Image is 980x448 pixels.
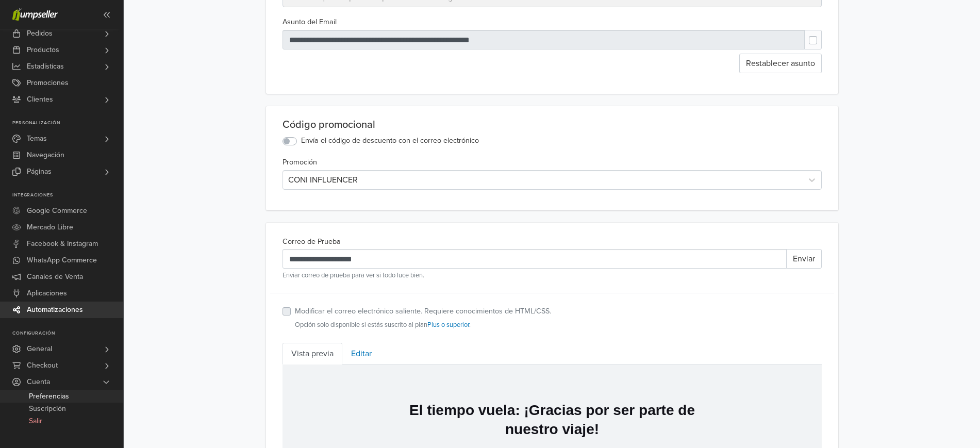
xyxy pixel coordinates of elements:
button: Restablecer asunto [739,54,822,73]
span: WhatsApp Commerce [27,252,97,269]
p: Saludos cordiales, [125,286,414,298]
span: Facebook & Instagram [27,236,98,252]
span: Estadísticas [27,58,64,75]
small: Enviar correo de prueba para ver si todo luce bien. [283,271,822,280]
span: Mercado Libre [27,219,73,236]
span: Canales de Venta [27,269,83,285]
label: Correo de Prueba [283,236,341,247]
p: [DATE] se cumple un año desde que realizaste tu primera compra en Prana Coffee, y no podríamos es... [125,159,414,196]
p: Integraciones [12,192,123,198]
span: General [27,341,52,357]
a: Plus o superior [427,321,469,329]
span: Salir [29,415,42,427]
span: Google Commerce [27,203,87,219]
label: Promoción [283,157,317,168]
span: Aplicaciones [27,285,67,302]
span: Automatizaciones [27,302,83,318]
span: Pedidos [27,25,53,42]
strong: Prana Coffee [244,300,295,308]
p: ¡No te pierdas tu regalo especial! [125,211,414,224]
span: Temas [27,130,47,147]
label: Modificar el correo electrónico saliente. Requiere conocimientos de HTML/CSS. [295,306,551,317]
small: Opción solo disponible si estás suscrito al plan . [295,320,551,330]
img: jumpseller-logo-footer-grey.png [236,326,303,357]
span: Cuenta [27,374,50,390]
a: Vista previa [283,343,342,364]
input: Recipient's username [283,249,787,269]
span: Navegación [27,147,64,163]
span: Promociones [27,75,69,91]
button: Enviar [786,249,822,269]
span: Preferencias [29,390,69,403]
span: Productos [27,42,59,58]
p: ¡Gracias y que sigamos creando recuerdos juntos durante muchos años más! [125,273,414,286]
span: Checkout [27,357,58,374]
a: Reclama Tu Regalo Ahora [195,234,344,258]
span: Clientes [27,91,53,108]
a: Editar [342,343,380,364]
h1: Hola [PERSON_NAME], [125,118,414,138]
h2: El tiempo vuela: ¡Gracias por ser parte de nuestro viaje! [125,36,414,74]
span: Páginas [27,163,52,180]
label: Asunto del Email [283,16,337,28]
label: Envía el código de descuento con el correo electrónico [301,135,479,146]
span: Suscripción [29,403,66,415]
div: Código promocional [283,119,822,131]
p: Configuración [12,330,123,337]
p: Personalización [12,120,123,126]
